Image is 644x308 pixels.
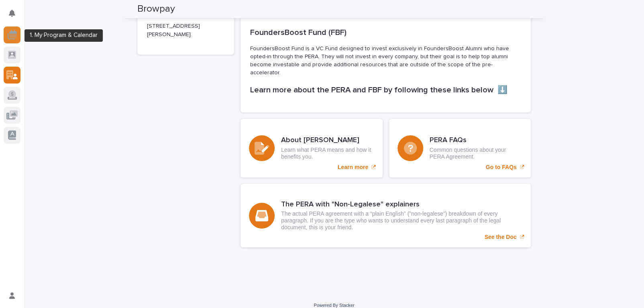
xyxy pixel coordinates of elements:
[250,86,507,94] strong: Learn more about the PERA and FBF by following these links below ⬇️
[486,164,517,171] p: Go to FAQs
[430,136,523,145] h3: PERA FAQs
[10,10,20,22] div: Notifications
[281,200,522,209] h3: The PERA with "Non-Legalese" explainers
[240,119,383,177] a: Learn more
[484,234,516,241] p: See the Doc
[338,164,368,171] p: Learn more
[4,5,20,22] button: Notifications
[314,303,354,308] a: Powered By Stacker
[250,29,346,37] strong: FoundersBoost Fund (FBF)
[281,147,374,160] p: Learn what PERA means and how it benefits you.
[137,3,175,15] h2: Browpay
[250,45,521,77] p: FoundersBoost Fund is a VC Fund designed to invest exclusively in FoundersBoost Alumni who have o...
[430,147,523,160] p: Common questions about your PERA Agreement.
[281,210,522,230] p: The actual PERA agreement with a “plain English” (”non-legalese”) breakdown of every paragraph. I...
[147,22,224,39] p: [STREET_ADDRESS][PERSON_NAME].
[389,119,531,177] a: Go to FAQs
[281,136,374,145] h3: About [PERSON_NAME]
[240,184,531,247] a: See the Doc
